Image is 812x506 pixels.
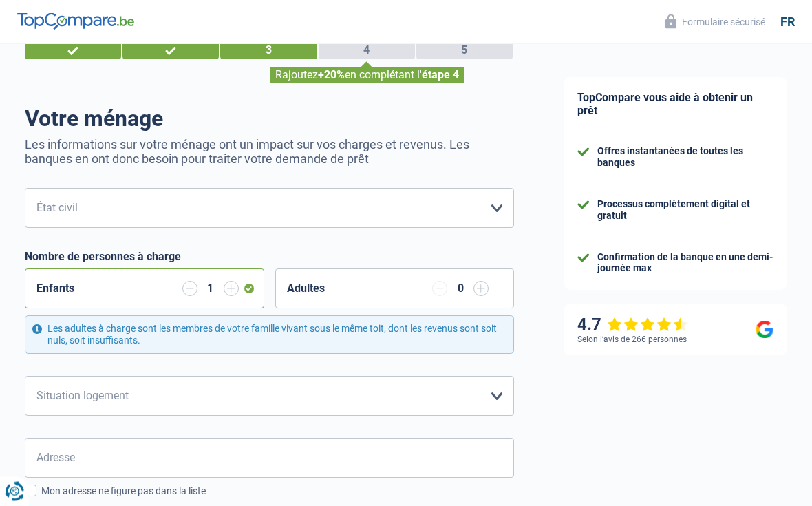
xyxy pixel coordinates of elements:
div: Selon l’avis de 266 personnes [577,335,687,344]
label: Adultes [287,284,325,295]
div: 1 [25,42,121,60]
div: 4.7 [577,315,688,335]
span: étape 4 [422,69,459,82]
div: Rajoutez en complétant l' [270,67,464,84]
input: Sélectionnez votre adresse dans la barre de recherche [25,439,514,478]
label: Nombre de personnes à charge [25,251,181,264]
label: Enfants [36,284,74,295]
button: Formulaire sécurisé [657,10,773,33]
div: 2 [122,42,219,60]
h1: Votre ménage [25,106,514,132]
div: 0 [454,284,467,295]
div: 1 [204,284,217,295]
div: fr [780,14,795,30]
div: Mon adresse ne figure pas dans la liste [41,485,514,499]
div: Les adultes à charge sont les membres de votre famille vivant sous le même toit, dont les revenus... [25,316,514,355]
div: Offres instantanées de toutes les banques [597,145,773,169]
p: Les informations sur votre ménage ont un impact sur vos charges et revenus. Les banques en ont do... [25,138,514,167]
div: TopCompare vous aide à obtenir un prêt [564,77,787,131]
div: 5 [416,42,513,60]
div: 4 [319,42,415,60]
span: +20% [318,69,345,82]
div: Confirmation de la banque en une demi-journée max [597,251,773,275]
img: Advertisement [3,463,4,464]
div: 3 [220,42,317,60]
div: Processus complètement digital et gratuit [597,198,773,222]
img: TopCompare Logo [17,13,134,30]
